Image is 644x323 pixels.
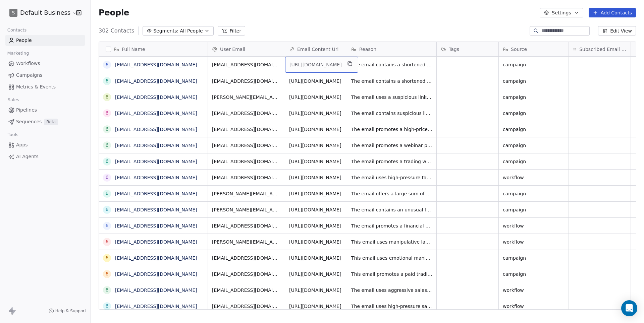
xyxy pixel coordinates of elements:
[212,110,281,117] span: [EMAIL_ADDRESS][DOMAIN_NAME]
[106,270,109,277] div: 6
[289,239,341,245] a: [URL][DOMAIN_NAME]
[351,222,432,229] span: The email promotes a financial product with unrealistic promises of high returns, a hallmark of i...
[212,255,281,261] span: [EMAIL_ADDRESS][DOMAIN_NAME]
[289,223,341,229] a: [URL][DOMAIN_NAME]
[99,8,129,18] span: People
[4,48,32,58] span: Marketing
[208,42,285,56] div: User Email
[503,239,565,245] span: workflow
[5,130,21,140] span: Tools
[16,141,28,148] span: Apps
[503,61,565,68] span: campaign
[212,94,281,101] span: [PERSON_NAME][EMAIL_ADDRESS][DOMAIN_NAME]
[16,60,40,67] span: Workflows
[106,126,109,133] div: 6
[540,8,583,17] button: Settings
[180,27,203,35] span: All People
[289,207,341,212] a: [URL][DOMAIN_NAME]
[115,207,197,212] a: [EMAIL_ADDRESS][DOMAIN_NAME]
[503,190,565,197] span: campaign
[106,110,109,117] div: 6
[115,223,197,229] a: [EMAIL_ADDRESS][DOMAIN_NAME]
[115,111,197,116] a: [EMAIL_ADDRESS][DOMAIN_NAME]
[5,116,85,127] a: SequencesBeta
[503,158,565,165] span: campaign
[106,286,109,294] div: 6
[106,254,109,261] div: 6
[16,153,39,160] span: AI Agents
[106,93,109,101] div: 6
[44,119,58,125] span: Beta
[16,83,56,90] span: Metrics & Events
[351,61,432,68] span: The email contains a shortened URL and lacks a clear sender identity, raising suspicion of a phis...
[212,78,281,84] span: [EMAIL_ADDRESS][DOMAIN_NAME]
[289,287,341,293] a: [URL][DOMAIN_NAME]
[99,42,208,56] div: Full Name
[212,190,281,197] span: [PERSON_NAME][EMAIL_ADDRESS][DOMAIN_NAME]
[297,46,338,53] span: Email Content Url
[351,190,432,197] span: The email offers a large sum of money with minimal information, a common tactic in advance-fee fr...
[503,271,565,277] span: campaign
[212,303,281,310] span: [EMAIL_ADDRESS][DOMAIN_NAME]
[153,27,178,35] span: Segments:
[212,222,281,229] span: [EMAIL_ADDRESS][DOMAIN_NAME]
[115,304,197,309] a: [EMAIL_ADDRESS][DOMAIN_NAME]
[289,175,341,180] a: [URL][DOMAIN_NAME]
[115,94,197,100] a: [EMAIL_ADDRESS][DOMAIN_NAME]
[351,78,432,84] span: The email contains a shortened URL and lacks a clear sender identity, raising suspicion of a phis...
[503,142,565,149] span: campaign
[503,174,565,181] span: workflow
[621,300,637,316] div: Open Intercom Messenger
[351,174,432,181] span: The email uses high-pressure tactics, promising unrealistic returns on investment in [GEOGRAPHIC_...
[351,94,432,101] span: The email uses a suspicious link and lacks clear sender verification, raising concerns about a po...
[115,287,197,293] a: [EMAIL_ADDRESS][DOMAIN_NAME]
[351,271,432,277] span: This email promotes a paid trading community with exaggerated claims of high returns, suggesting ...
[106,238,109,245] div: 6
[212,206,281,213] span: [PERSON_NAME][EMAIL_ADDRESS][DOMAIN_NAME]
[5,105,85,116] a: Pipelines
[289,111,341,116] a: [URL][DOMAIN_NAME]
[106,158,109,165] div: 6
[449,46,459,53] span: Tags
[579,46,627,53] span: Subscribed Email Categories
[106,77,109,84] div: 6
[503,94,565,101] span: campaign
[503,110,565,117] span: campaign
[351,142,432,149] span: The email promotes a webinar promising unrealistic financial gains through trading, a common tact...
[569,42,631,56] div: Subscribed Email Categories
[289,271,341,277] a: [URL][DOMAIN_NAME]
[212,271,281,277] span: [EMAIL_ADDRESS][DOMAIN_NAME]
[115,255,197,261] a: [EMAIL_ADDRESS][DOMAIN_NAME]
[55,308,86,314] span: Help & Support
[218,26,246,36] button: Filter
[511,46,527,53] span: Source
[347,42,436,56] div: Reason
[20,8,70,17] span: Default Business
[16,107,37,114] span: Pipelines
[289,127,341,132] a: [URL][DOMAIN_NAME]
[212,61,281,68] span: [EMAIL_ADDRESS][DOMAIN_NAME]
[16,72,42,79] span: Campaigns
[212,239,281,245] span: [PERSON_NAME][EMAIL_ADDRESS][DOMAIN_NAME]
[115,159,197,164] a: [EMAIL_ADDRESS][DOMAIN_NAME]
[289,78,341,84] a: [URL][DOMAIN_NAME]
[5,151,85,162] a: AI Agents
[351,287,432,294] span: The email uses aggressive sales tactics and vague promises of increased leads and bookings withou...
[212,158,281,165] span: [EMAIL_ADDRESS][DOMAIN_NAME]
[220,46,245,53] span: User Email
[503,206,565,213] span: campaign
[503,303,565,310] span: workflow
[4,25,30,35] span: Contacts
[351,255,432,261] span: This email uses emotional manipulation and urgency to promote cryptocurrency-related products, wh...
[99,27,134,35] span: 302 Contacts
[499,42,569,56] div: Source
[212,174,281,181] span: [EMAIL_ADDRESS][DOMAIN_NAME]
[359,46,376,53] span: Reason
[5,70,85,81] a: Campaigns
[49,308,86,314] a: Help & Support
[351,206,432,213] span: The email contains an unusual format and includes an unsubscribe link, which is often associated ...
[589,8,636,17] button: Add Contacts
[5,95,22,105] span: Sales
[106,206,109,213] div: 6
[16,37,32,44] span: People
